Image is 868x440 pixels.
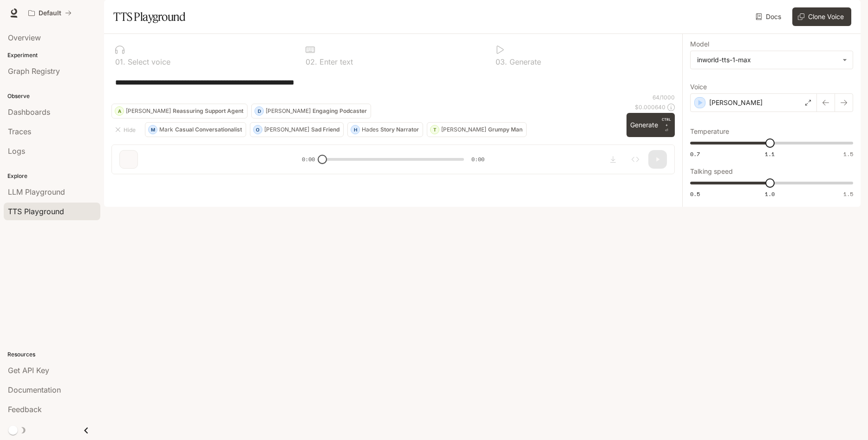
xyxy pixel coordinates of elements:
[496,58,507,66] p: 0 3 .
[635,103,666,111] p: $ 0.000640
[690,84,707,90] p: Voice
[149,122,157,137] div: M
[709,98,763,107] p: [PERSON_NAME]
[441,127,486,132] p: [PERSON_NAME]
[175,127,242,132] p: Casual Conversationalist
[431,122,439,137] div: T
[173,108,243,114] p: Reassuring Support Agent
[792,7,851,26] button: Clone Voice
[362,127,379,132] p: Hades
[765,150,775,158] span: 1.1
[266,108,311,114] p: [PERSON_NAME]
[126,108,171,114] p: [PERSON_NAME]
[251,104,371,118] button: D[PERSON_NAME]Engaging Podcaster
[690,190,700,198] span: 0.5
[843,190,853,198] span: 1.5
[39,9,61,17] p: Default
[690,41,709,47] p: Model
[488,127,522,132] p: Grumpy Man
[690,128,729,135] p: Temperature
[24,4,76,22] button: All workspaces
[765,190,775,198] span: 1.0
[690,168,733,175] p: Talking speed
[313,108,367,114] p: Engaging Podcaster
[843,150,853,158] span: 1.5
[111,122,141,137] button: Hide
[125,58,170,66] p: Select voice
[264,127,309,132] p: [PERSON_NAME]
[351,122,359,137] div: H
[115,104,124,118] div: A
[250,122,344,137] button: O[PERSON_NAME]Sad Friend
[347,122,423,137] button: HHadesStory Narrator
[311,127,339,132] p: Sad Friend
[697,55,838,65] div: inworld-tts-1-max
[254,122,262,137] div: O
[113,7,185,26] h1: TTS Playground
[507,58,541,66] p: Generate
[159,127,173,132] p: Mark
[627,113,675,137] button: GenerateCTRL +⏎
[691,51,853,69] div: inworld-tts-1-max
[662,117,671,133] p: ⏎
[317,58,353,66] p: Enter text
[115,58,125,66] p: 0 1 .
[255,104,263,118] div: D
[653,93,675,101] p: 64 / 1000
[427,122,527,137] button: T[PERSON_NAME]Grumpy Man
[380,127,419,132] p: Story Narrator
[111,104,248,118] button: A[PERSON_NAME]Reassuring Support Agent
[662,117,671,128] p: CTRL +
[306,58,317,66] p: 0 2 .
[754,7,785,26] a: Docs
[690,150,700,158] span: 0.7
[145,122,246,137] button: MMarkCasual Conversationalist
